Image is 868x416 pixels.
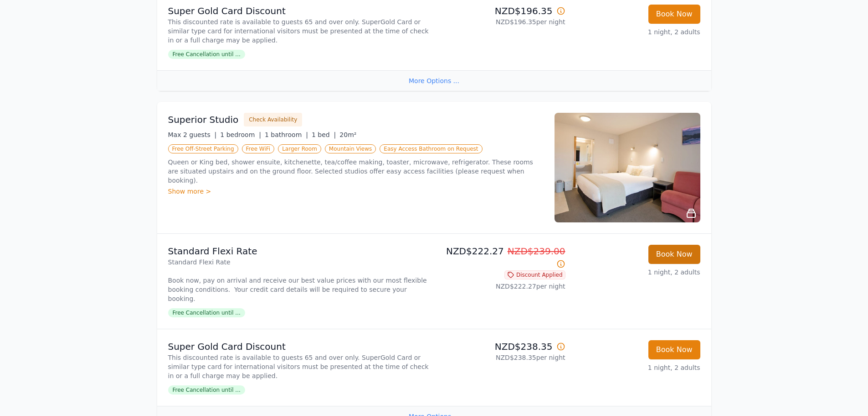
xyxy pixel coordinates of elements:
p: 1 night, 2 adults [573,363,700,372]
span: NZD$239.00 [508,246,565,257]
p: NZD$196.35 per night [438,17,565,26]
p: NZD$238.35 per night [438,353,565,362]
span: 1 bedroom | [220,131,261,138]
span: Mountain Views [325,144,376,153]
span: 1 bathroom | [265,131,308,138]
span: Free Cancellation until ... [168,308,245,317]
p: This discounted rate is available to guests 65 and over only. SuperGold Card or similar type card... [168,17,431,45]
p: Super Gold Card Discount [168,340,431,353]
span: 1 bed | [312,131,336,138]
span: Max 2 guests | [168,131,217,138]
span: Free Cancellation until ... [168,50,245,59]
span: Larger Room [278,144,321,153]
span: Discount Applied [504,270,565,279]
p: This discounted rate is available to guests 65 and over only. SuperGold Card or similar type card... [168,353,431,380]
span: Free Cancellation until ... [168,385,245,395]
h3: Superior Studio [168,113,239,126]
button: Book Now [648,340,700,359]
p: Queen or King bed, shower ensuite, kitchenette, tea/coffee making, toaster, microwave, refrigerat... [168,158,544,185]
div: More Options ... [157,70,711,91]
div: Show more > [168,187,544,196]
p: Standard Flexi Rate Book now, pay on arrival and receive our best value prices with our most flex... [168,258,431,303]
button: Check Availability [244,113,302,126]
p: NZD$222.27 [438,245,565,270]
span: Free WiFi [242,144,275,153]
span: Easy Access Bathroom on Request [380,144,482,153]
p: NZD$222.27 per night [438,282,565,291]
p: 1 night, 2 adults [573,268,700,277]
button: Book Now [648,245,700,264]
button: Book Now [648,5,700,24]
span: Free Off-Street Parking [168,144,238,153]
span: 20m² [339,131,356,138]
p: Standard Flexi Rate [168,245,431,258]
p: Super Gold Card Discount [168,5,431,17]
p: 1 night, 2 adults [573,27,700,37]
p: NZD$238.35 [438,340,565,353]
p: NZD$196.35 [438,5,565,17]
